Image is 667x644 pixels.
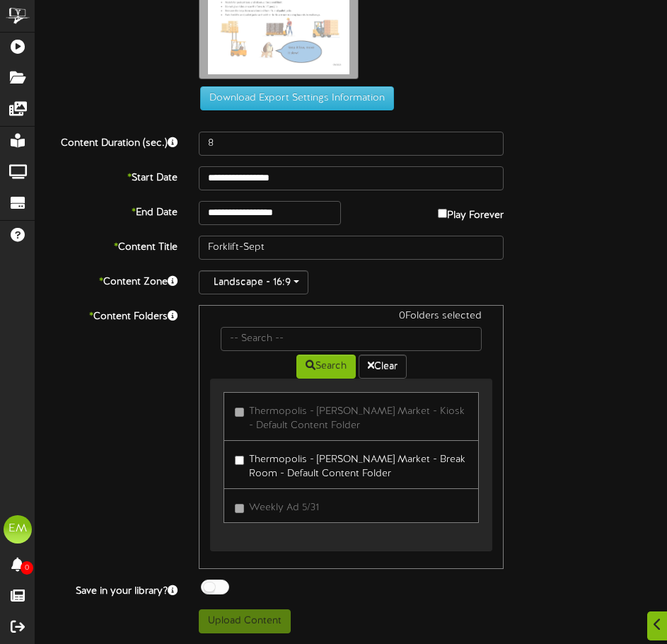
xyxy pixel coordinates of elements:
[199,270,308,294] button: Landscape - 16:9
[438,201,504,223] label: Play Forever
[221,327,482,351] input: -- Search --
[199,236,504,260] input: Title of this Content
[249,502,319,513] span: Weekly Ad 5/31
[200,86,394,110] button: Download Export Settings Information
[249,406,465,431] span: Thermopolis - [PERSON_NAME] Market - Kiosk - Default Content Folder
[25,132,188,151] label: Content Duration (sec.)
[235,504,244,513] input: Weekly Ad 5/31
[25,305,188,324] label: Content Folders
[438,209,447,218] input: Play Forever
[235,456,244,465] input: Thermopolis - [PERSON_NAME] Market - Break Room - Default Content Folder
[199,609,291,633] button: Upload Content
[359,355,407,379] button: Clear
[25,201,188,220] label: End Date
[25,270,188,289] label: Content Zone
[235,448,468,481] label: Thermopolis - [PERSON_NAME] Market - Break Room - Default Content Folder
[25,580,188,599] label: Save in your library?
[210,309,493,327] div: 0 Folders selected
[25,166,188,185] label: Start Date
[4,515,32,544] div: EM
[296,355,356,379] button: Search
[25,236,188,255] label: Content Title
[21,561,33,575] span: 0
[193,93,394,103] a: Download Export Settings Information
[235,408,244,417] input: Thermopolis - [PERSON_NAME] Market - Kiosk - Default Content Folder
